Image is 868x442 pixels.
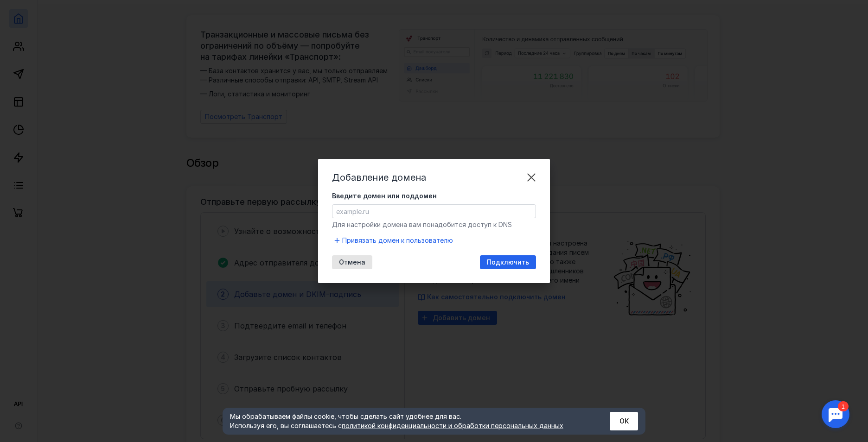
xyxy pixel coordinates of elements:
div: 1 [21,6,32,16]
button: Отмена [332,255,372,269]
span: Подключить [487,259,529,266]
span: Добавление домена [332,172,426,183]
button: Подключить [480,255,536,269]
div: Мы обрабатываем файлы cookie, чтобы сделать сайт удобнее для вас. Используя его, вы соглашаетесь c [230,412,587,430]
span: Введите домен или поддомен [332,191,437,201]
span: Привязать домен к пользователю [342,236,453,245]
span: Отмена [339,259,365,266]
span: Для настройки домена вам понадобится доступ к DNS [332,221,512,228]
input: example.ru [332,205,536,218]
button: Привязать домен к пользователю [332,235,457,246]
a: политикой конфиденциальности и обработки персональных данных [342,422,563,429]
button: ОК [610,412,638,430]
